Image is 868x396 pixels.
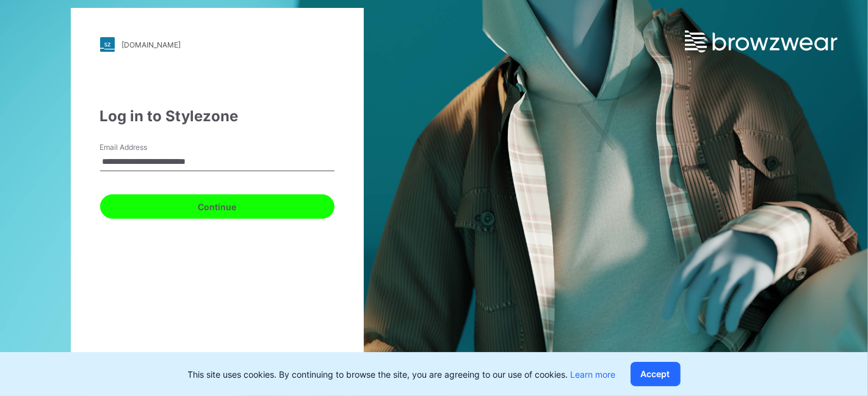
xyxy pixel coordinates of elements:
[685,30,837,52] img: browzwear-logo.e42bd6dac1945053ebaf764b6aa21510.svg
[188,368,616,381] p: This site uses cookies. By continuing to browse the site, you are agreeing to our use of cookies.
[122,40,181,49] div: [DOMAIN_NAME]
[100,37,115,52] img: stylezone-logo.562084cfcfab977791bfbf7441f1a819.svg
[100,105,335,127] div: Log in to Stylezone
[100,194,335,219] button: Continue
[100,142,186,153] label: Email Address
[571,369,616,380] a: Learn more
[631,362,681,386] button: Accept
[100,37,335,52] a: [DOMAIN_NAME]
